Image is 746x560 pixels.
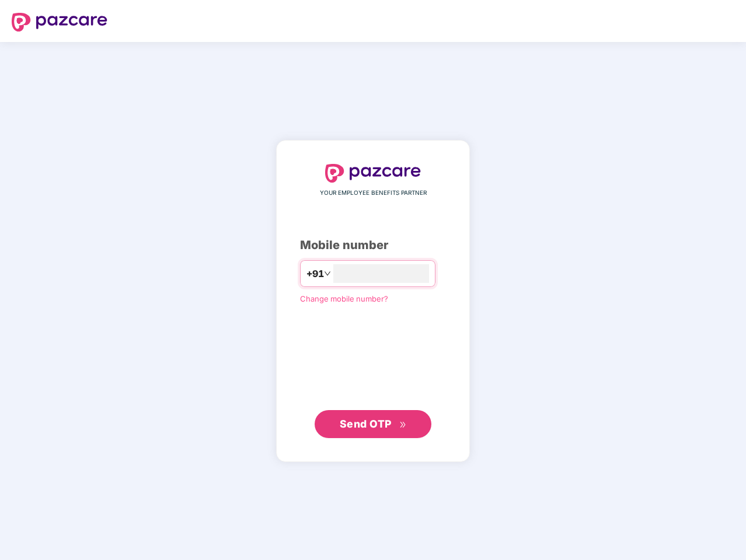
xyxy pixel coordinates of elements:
[306,267,324,281] span: +91
[399,421,407,429] span: double-right
[300,236,446,254] div: Mobile number
[300,294,388,303] a: Change mobile number?
[325,164,421,183] img: logo
[324,270,331,277] span: down
[320,188,427,198] span: YOUR EMPLOYEE BENEFITS PARTNER
[315,410,431,438] button: Send OTPdouble-right
[340,418,392,430] span: Send OTP
[12,13,107,32] img: logo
